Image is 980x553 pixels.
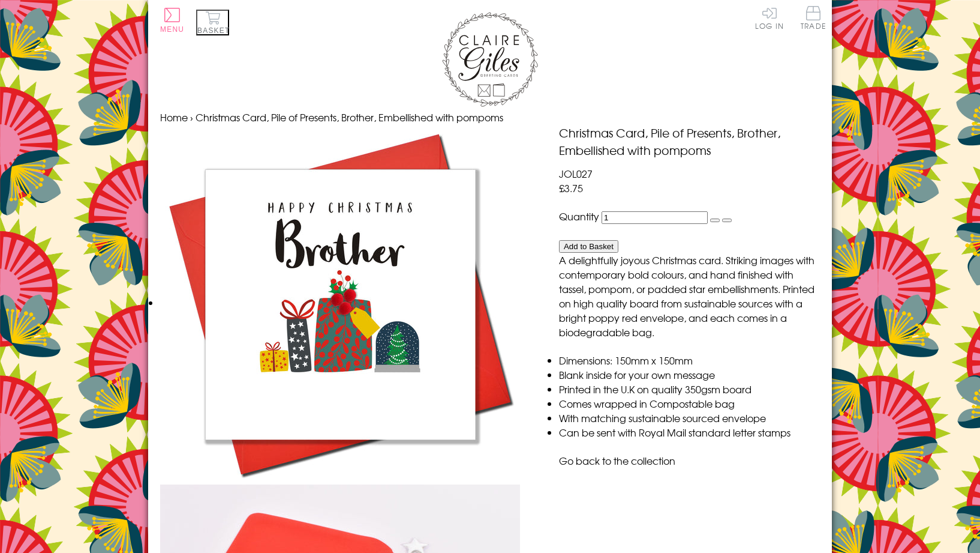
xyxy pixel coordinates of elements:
[559,396,820,411] li: Comes wrapped in Compostable bag
[559,253,820,339] p: A delightfully joyous Christmas card. Striking images with contemporary bold colours, and hand fi...
[196,10,229,35] button: Basket
[559,181,583,195] span: £3.75
[559,367,820,382] li: Blank inside for your own message
[559,411,820,425] li: With matching sustainable sourced envelope
[196,110,503,124] span: Christmas Card, Pile of Presents, Brother, Embellished with pompoms
[755,6,784,29] a: Log In
[801,6,826,29] span: Trade
[160,8,184,34] button: Menu
[559,124,820,159] h1: Christmas Card, Pile of Presents, Brother, Embellished with pompoms
[559,353,820,367] li: Dimensions: 150mm x 150mm
[160,110,188,124] a: Home
[559,209,599,223] label: Quantity
[564,242,614,251] span: Add to Basket
[190,110,193,124] span: ›
[160,110,820,124] nav: breadcrumbs
[559,166,593,181] span: JOL027
[559,382,820,396] li: Printed in the U.K on quality 350gsm board
[559,453,675,468] a: Go back to the collection
[559,425,820,440] li: Can be sent with Royal Mail standard letter stamps
[160,124,520,485] img: Christmas Card, Pile of Presents, Brother, Embellished with pompoms
[442,12,538,107] img: Claire Giles Greetings Cards
[559,240,618,253] button: Add to Basket
[801,6,826,32] a: Trade
[160,25,184,34] span: Menu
